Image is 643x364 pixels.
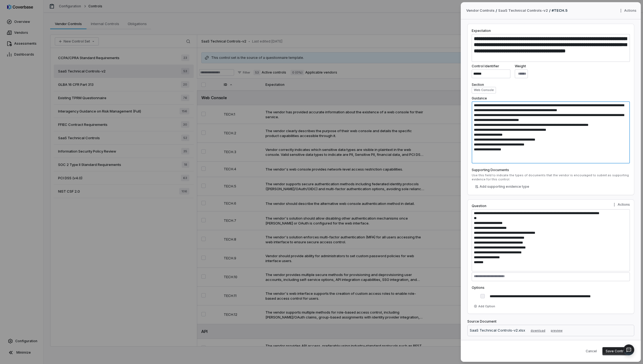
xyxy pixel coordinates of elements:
[466,8,495,13] span: Vendor Controls
[552,8,567,13] span: # TECH.5
[549,8,551,13] p: /
[609,201,633,209] button: Question actions
[472,183,533,191] button: Add supporting evidence type
[467,319,634,324] label: Source Document
[472,303,497,310] button: Add Option
[582,347,600,355] button: Cancel
[472,64,510,68] label: Control Identifier
[472,286,630,290] label: Options
[472,168,630,172] label: Supporting Documents
[617,7,640,15] button: More actions
[602,347,630,355] button: Save Control
[472,173,630,181] div: Use this field to indicate the types of documents that the vendor is encouraged to submit as supp...
[472,204,630,208] label: Question
[498,8,548,13] a: SaaS Technical Controls-v2
[496,8,497,13] p: /
[528,327,548,334] button: download
[551,327,563,334] button: preview
[472,87,496,93] button: Web Console
[472,29,491,33] label: Expectation
[515,64,528,68] label: Weight
[472,83,630,87] label: Section
[472,96,487,100] label: Guidance
[470,328,525,333] p: SaaS Technical Controls-v2.xlsx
